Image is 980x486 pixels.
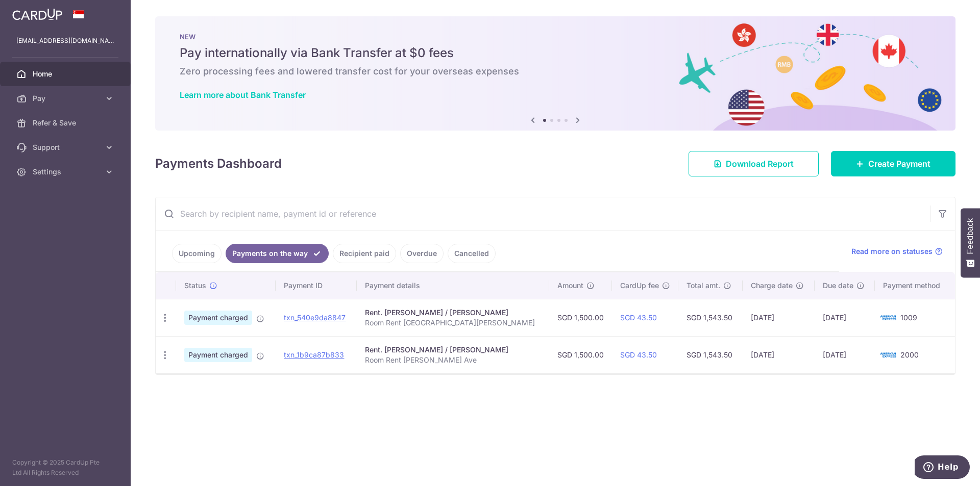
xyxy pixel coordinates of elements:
th: Payment ID [276,272,356,299]
span: Read more on statuses [851,246,933,257]
span: 2000 [900,350,919,359]
p: Room Rent [PERSON_NAME] Ave [365,355,541,365]
td: [DATE] [743,336,815,373]
a: Download Report [689,151,819,176]
a: SGD 43.50 [620,350,657,359]
span: Create Payment [868,158,930,170]
a: Upcoming [172,244,222,263]
div: Rent. [PERSON_NAME] / [PERSON_NAME] [365,308,541,318]
span: Total amt. [687,280,720,291]
a: Cancelled [448,244,496,263]
th: Payment details [357,272,549,299]
a: Read more on statuses [851,246,943,257]
h4: Payments Dashboard [155,155,282,173]
a: Create Payment [831,151,955,176]
td: [DATE] [815,336,875,373]
a: Overdue [400,244,444,263]
span: Due date [823,280,853,291]
span: Payment charged [184,348,252,362]
span: Amount [557,280,583,291]
iframe: Opens a widget where you can find more information [915,455,970,481]
span: Home [33,69,100,79]
img: Bank transfer banner [155,16,955,131]
span: CardUp fee [620,280,659,291]
td: SGD 1,500.00 [549,336,612,373]
a: txn_540e9da8847 [284,313,346,322]
input: Search by recipient name, payment id or reference [156,197,930,230]
span: Charge date [751,280,793,291]
div: Rent. [PERSON_NAME] / [PERSON_NAME] [365,345,541,355]
p: [EMAIL_ADDRESS][DOMAIN_NAME] [16,36,114,46]
td: SGD 1,543.50 [678,299,743,336]
a: txn_1b9ca87b833 [284,350,344,359]
span: Refer & Save [33,118,100,128]
button: Feedback - Show survey [961,208,980,277]
td: SGD 1,543.50 [678,336,743,373]
a: Payments on the way [226,244,329,263]
td: [DATE] [815,299,875,336]
td: SGD 1,500.00 [549,299,612,336]
p: Room Rent [GEOGRAPHIC_DATA][PERSON_NAME] [365,318,541,328]
a: Learn more about Bank Transfer [180,90,306,100]
a: SGD 43.50 [620,313,657,322]
h5: Pay internationally via Bank Transfer at $0 fees [180,45,931,61]
p: NEW [180,33,931,41]
span: Status [184,280,206,291]
span: Feedback [966,218,975,254]
h6: Zero processing fees and lowered transfer cost for your overseas expenses [180,65,931,78]
span: Settings [33,167,100,177]
span: Payment charged [184,311,252,325]
span: Download Report [726,158,794,170]
span: 1009 [900,313,917,322]
td: [DATE] [743,299,815,336]
img: Bank Card [878,312,898,324]
span: Pay [33,93,100,104]
th: Payment method [875,272,955,299]
span: Support [33,142,100,152]
img: Bank Card [878,349,898,361]
img: CardUp [12,8,62,20]
a: Recipient paid [333,244,396,263]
